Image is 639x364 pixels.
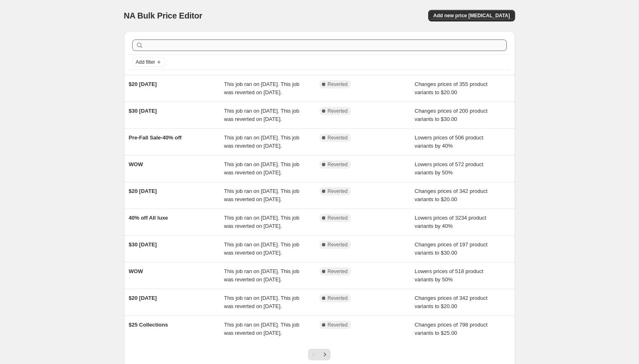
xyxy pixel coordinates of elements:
span: Reverted [328,108,348,114]
span: This job ran on [DATE]. This job was reverted on [DATE]. [224,215,299,229]
span: Changes prices of 197 product variants to $30.00 [415,241,487,256]
span: This job ran on [DATE]. This job was reverted on [DATE]. [224,241,299,256]
span: Reverted [328,322,348,328]
span: Changes prices of 798 product variants to $25.00 [415,322,487,336]
span: NA Bulk Price Editor [124,11,203,20]
span: Add new price [MEDICAL_DATA] [433,12,510,19]
span: $20 [DATE] [129,295,157,301]
span: $25 Collections [129,322,168,328]
span: This job ran on [DATE]. This job was reverted on [DATE]. [224,81,299,95]
span: $30 [DATE] [129,241,157,248]
span: Reverted [328,161,348,168]
span: 40% off All luxe [129,215,168,221]
span: This job ran on [DATE]. This job was reverted on [DATE]. [224,161,299,176]
span: Changes prices of 342 product variants to $20.00 [415,188,487,202]
span: Lowers prices of 518 product variants by 50% [415,268,483,283]
button: Add filter [132,57,165,67]
span: Reverted [328,295,348,301]
span: Add filter [136,59,155,65]
button: Next [319,349,331,360]
span: Reverted [328,81,348,88]
span: Reverted [328,134,348,141]
span: This job ran on [DATE]. This job was reverted on [DATE]. [224,295,299,309]
nav: Pagination [308,349,331,360]
span: Reverted [328,188,348,195]
span: Lowers prices of 572 product variants by 50% [415,161,483,176]
span: $30 [DATE] [129,108,157,114]
span: Reverted [328,268,348,275]
span: Lowers prices of 506 product variants by 40% [415,134,483,149]
span: Changes prices of 355 product variants to $20.00 [415,81,487,95]
span: $20 [DATE] [129,81,157,87]
span: Changes prices of 200 product variants to $30.00 [415,108,487,122]
span: WOW [129,161,143,167]
span: Changes prices of 342 product variants to $20.00 [415,295,487,309]
span: This job ran on [DATE]. This job was reverted on [DATE]. [224,108,299,122]
span: Reverted [328,215,348,221]
span: This job ran on [DATE]. This job was reverted on [DATE]. [224,268,299,283]
span: This job ran on [DATE]. This job was reverted on [DATE]. [224,134,299,149]
span: $20 [DATE] [129,188,157,194]
button: Add new price [MEDICAL_DATA] [428,10,515,21]
span: Reverted [328,241,348,248]
span: This job ran on [DATE]. This job was reverted on [DATE]. [224,188,299,202]
span: Pre-Fall Sale-40% off [129,134,182,141]
span: Lowers prices of 3234 product variants by 40% [415,215,486,229]
span: This job ran on [DATE]. This job was reverted on [DATE]. [224,322,299,336]
span: WOW [129,268,143,274]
